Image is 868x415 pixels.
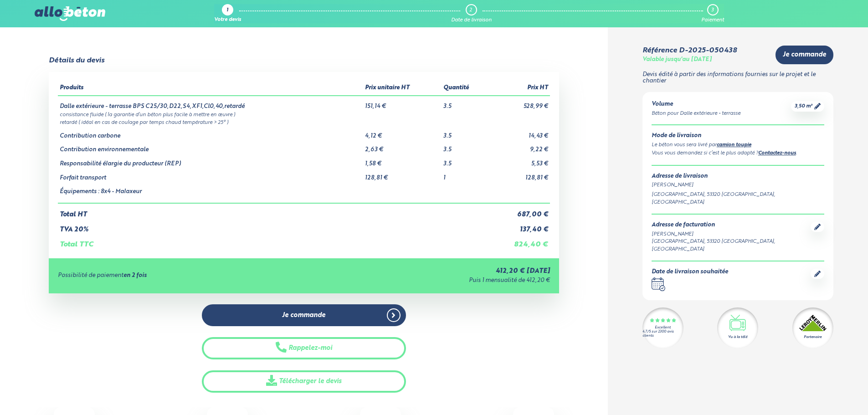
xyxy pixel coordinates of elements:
td: Dalle extérieure - terrasse BPS C25/30,D22,S4,XF1,Cl0,40,retardé [58,96,363,110]
td: retardé ( idéal en cas de coulage par temps chaud température > 25° ) [58,118,550,126]
td: 3.5 [442,154,489,168]
div: Le béton vous sera livré par [652,141,824,149]
a: Je commande [776,46,833,64]
td: 1 [442,168,489,182]
td: 1,58 € [363,154,442,168]
div: 2 [469,7,472,13]
a: 2 Date de livraison [451,4,492,23]
td: 3.5 [442,126,489,140]
div: Paiement [701,17,724,23]
th: Prix unitaire HT [363,81,442,96]
div: Possibilité de paiement [58,272,315,279]
td: 9,22 € [488,139,550,154]
div: Détails du devis [49,56,104,65]
td: 687,00 € [488,203,550,219]
a: Je commande [202,304,406,327]
td: Forfait transport [58,168,363,182]
div: Date de livraison souhaitée [652,269,728,276]
div: [PERSON_NAME] [652,231,811,238]
td: 128,81 € [488,168,550,182]
th: Quantité [442,81,489,96]
td: 4,12 € [363,126,442,140]
td: Contribution carbone [58,126,363,140]
div: Vu à la télé [728,334,747,340]
td: Total TTC [58,233,489,249]
div: [PERSON_NAME] [652,181,824,189]
div: Puis 1 mensualité de 412,20 € [315,277,550,284]
div: Votre devis [214,17,241,23]
td: 128,81 € [363,168,442,182]
td: 528,99 € [488,96,550,110]
div: Adresse de livraison [652,173,824,180]
td: Total HT [58,203,489,219]
div: [GEOGRAPHIC_DATA], 53320 [GEOGRAPHIC_DATA], [GEOGRAPHIC_DATA] [652,191,824,206]
strong: en 2 fois [123,272,147,278]
td: Équipements : 8x4 - Malaxeur [58,181,363,203]
td: 3.5 [442,139,489,154]
div: 3 [711,7,714,13]
button: Rappelez-moi [202,337,406,359]
span: Je commande [783,51,826,59]
div: Adresse de facturation [652,222,811,229]
a: Contactez-nous [758,151,796,156]
td: 137,40 € [488,219,550,234]
div: Valable jusqu'au [DATE] [642,56,712,63]
a: Télécharger le devis [202,370,406,393]
div: Partenaire [804,334,822,340]
div: Volume [652,101,740,108]
div: Mode de livraison [652,133,824,139]
div: [GEOGRAPHIC_DATA], 53320 [GEOGRAPHIC_DATA], [GEOGRAPHIC_DATA] [652,238,811,253]
div: 1 [226,8,228,14]
td: 824,40 € [488,233,550,249]
iframe: Help widget launcher [787,379,858,405]
div: Béton pour Dalle extérieure - terrasse [652,110,740,118]
div: Date de livraison [451,17,492,23]
a: camion toupie [717,143,751,148]
div: 412,20 € [DATE] [315,267,550,275]
div: 4.7/5 sur 2300 avis clients [642,330,683,338]
img: allobéton [35,6,105,21]
th: Prix HT [488,81,550,96]
div: Excellent [655,326,671,330]
div: Référence D-2025-050438 [642,46,737,55]
td: Contribution environnementale [58,139,363,154]
p: Devis édité à partir des informations fournies sur le projet et le chantier [642,72,833,85]
a: 1 Votre devis [214,4,241,23]
td: 14,43 € [488,126,550,140]
td: 2,63 € [363,139,442,154]
th: Produits [58,81,363,96]
td: 5,53 € [488,154,550,168]
div: Vous vous demandez si c’est le plus adapté ? . [652,149,824,158]
span: Je commande [282,312,325,319]
td: 3.5 [442,96,489,110]
td: Responsabilité élargie du producteur (REP) [58,154,363,168]
td: 151,14 € [363,96,442,110]
a: 3 Paiement [701,4,724,23]
td: consistance fluide ( la garantie d’un béton plus facile à mettre en œuvre ) [58,110,550,118]
td: TVA 20% [58,219,489,234]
